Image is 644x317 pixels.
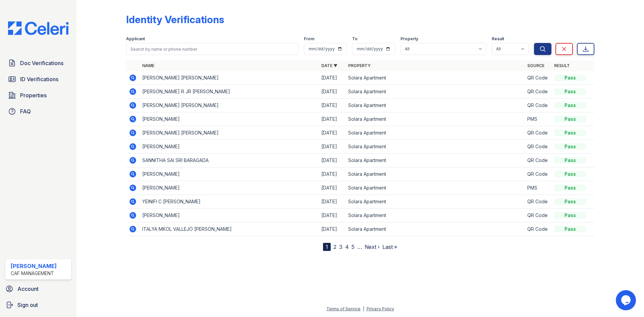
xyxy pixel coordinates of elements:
td: [DATE] [319,222,345,236]
label: To [352,36,358,42]
a: 5 [352,244,355,250]
a: FAQ [5,105,71,118]
td: Solara Apartment [345,140,525,154]
div: 1 [323,243,331,251]
td: Solara Apartment [345,99,525,112]
a: 2 [333,244,336,250]
td: QR Code [525,167,551,181]
div: Pass [554,88,586,95]
td: YEINIFI C [PERSON_NAME] [140,195,319,209]
td: Solara Apartment [345,167,525,181]
div: Identity Verifications [126,13,224,25]
div: Pass [554,157,586,164]
td: QR Code [525,209,551,222]
a: Property [348,63,371,68]
td: QR Code [525,140,551,154]
td: ITALYA MKOL VALLEJO [PERSON_NAME] [140,222,319,236]
td: [PERSON_NAME] [140,209,319,222]
a: 3 [339,244,342,250]
td: [DATE] [319,195,345,209]
div: Pass [554,184,586,191]
a: Properties [5,89,71,102]
td: [DATE] [319,126,345,140]
td: PMS [525,112,551,126]
td: QR Code [525,85,551,99]
td: [DATE] [319,85,345,99]
span: Doc Verifications [20,59,63,67]
td: [DATE] [319,167,345,181]
td: [DATE] [319,154,345,167]
td: [PERSON_NAME] [PERSON_NAME] [140,126,319,140]
div: [PERSON_NAME] [11,262,57,270]
div: Pass [554,129,586,136]
td: [PERSON_NAME] [140,140,319,154]
a: Terms of Service [326,306,361,311]
td: [PERSON_NAME] R JR [PERSON_NAME] [140,85,319,99]
a: Last » [382,244,397,250]
td: QR Code [525,99,551,112]
td: SANNITHA SAI SRI BARAGADA [140,154,319,167]
div: | [363,306,364,311]
label: Result [492,36,504,42]
td: Solara Apartment [345,126,525,140]
a: Source [527,63,544,68]
td: Solara Apartment [345,209,525,222]
div: Pass [554,171,586,177]
td: [PERSON_NAME] [140,167,319,181]
td: [PERSON_NAME] [PERSON_NAME] [140,99,319,112]
div: Pass [554,212,586,219]
td: QR Code [525,126,551,140]
td: [PERSON_NAME] [PERSON_NAME] [140,71,319,85]
td: QR Code [525,71,551,85]
td: Solara Apartment [345,85,525,99]
a: Sign out [3,298,74,312]
td: [DATE] [319,140,345,154]
span: Properties [20,91,47,99]
span: ID Verifications [20,75,58,83]
td: Solara Apartment [345,71,525,85]
td: [PERSON_NAME] [140,112,319,126]
td: [DATE] [319,99,345,112]
a: Next › [365,244,380,250]
label: From [304,36,314,42]
td: [PERSON_NAME] [140,181,319,195]
td: QR Code [525,195,551,209]
a: Privacy Policy [367,306,394,311]
img: CE_Logo_Blue-a8612792a0a2168367f1c8372b55b34899dd931a85d93a1a3d3e32e68fde9ad4.png [3,21,74,35]
td: PMS [525,181,551,195]
td: [DATE] [319,181,345,195]
span: … [357,243,362,251]
td: Solara Apartment [345,195,525,209]
div: Pass [554,74,586,81]
a: Name [142,63,154,68]
label: Property [400,36,418,42]
div: Pass [554,102,586,109]
label: Applicant [126,36,145,42]
a: Doc Verifications [5,56,71,70]
span: Sign out [17,301,38,309]
td: QR Code [525,222,551,236]
td: [DATE] [319,209,345,222]
div: Pass [554,116,586,122]
td: Solara Apartment [345,154,525,167]
input: Search by name or phone number [126,43,299,55]
td: Solara Apartment [345,222,525,236]
span: FAQ [20,107,31,115]
a: Account [3,282,74,296]
div: Pass [554,198,586,205]
a: 4 [345,244,349,250]
a: Result [554,63,570,68]
a: ID Verifications [5,72,71,86]
td: QR Code [525,154,551,167]
td: [DATE] [319,112,345,126]
div: Pass [554,143,586,150]
iframe: chat widget [616,290,637,310]
div: Pass [554,226,586,232]
td: [DATE] [319,71,345,85]
td: Solara Apartment [345,181,525,195]
div: CAF Management [11,270,57,277]
span: Account [17,285,39,293]
a: Date ▼ [321,63,337,68]
td: Solara Apartment [345,112,525,126]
